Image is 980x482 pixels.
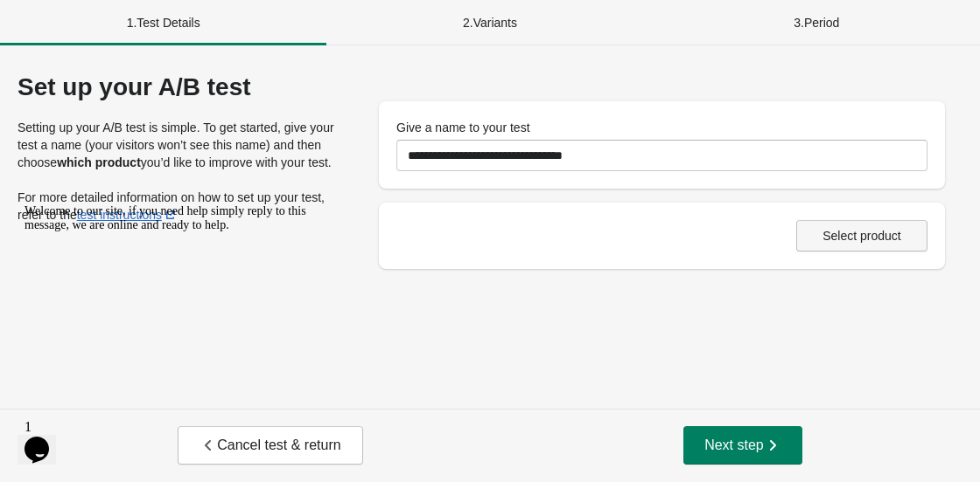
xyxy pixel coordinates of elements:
[396,119,530,136] label: Give a name to your test
[17,73,344,101] div: Set up your A/B test
[199,437,340,454] span: Cancel test & return
[17,189,344,224] p: For more detailed information on how to set up your test, refer to the
[7,7,289,34] span: Welcome to our site, if you need help simply reply to this message, we are online and ready to help.
[178,426,362,465] button: Cancel test & return
[57,155,141,169] strong: which product
[704,437,781,454] span: Next step
[17,197,332,403] iframe: chat widget
[17,119,344,171] p: Setting up your A/B test is simple. To get started, give your test a name (your visitors won’t se...
[683,426,802,465] button: Next step
[822,229,901,243] span: Select product
[17,412,73,465] iframe: chat widget
[796,220,927,251] button: Select product
[7,7,322,35] div: Welcome to our site, if you need help simply reply to this message, we are online and ready to help.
